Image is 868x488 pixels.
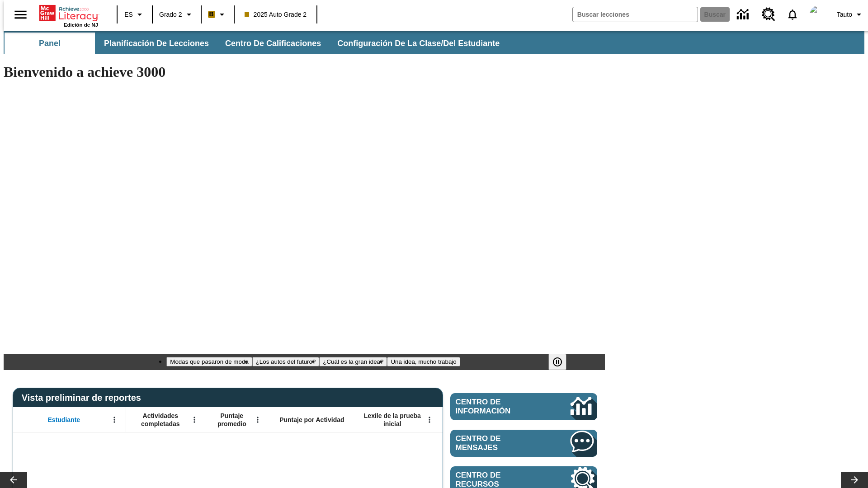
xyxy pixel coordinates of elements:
[252,357,320,366] button: Diapositiva 2 ¿Los autos del futuro?
[210,412,254,428] span: Puntaje promedio
[756,2,781,27] a: Centro de recursos, Se abrirá en una pestaña nueva.
[39,3,98,28] div: Portada
[833,6,868,23] button: Perfil/Configuración
[108,413,121,427] button: Abrir menú
[450,393,597,420] a: Centro de información
[387,357,460,366] button: Diapositiva 4 Una idea, mucho trabajo
[4,33,508,54] div: Subbarra de navegación
[159,10,182,19] span: Grado 2
[156,6,198,23] button: Grado: Grado 2, Elige un grado
[124,10,133,19] span: ES
[841,472,868,488] button: Carrusel de lecciones, seguir
[64,22,98,28] span: Edición de NJ
[7,1,34,28] button: Abrir el menú lateral
[22,393,146,403] span: Vista preliminar de reportes
[319,357,387,366] button: Diapositiva 3 ¿Cuál es la gran idea?
[330,33,507,54] button: Configuración de la clase/del estudiante
[39,38,61,49] span: Panel
[423,413,436,427] button: Abrir menú
[804,3,833,26] button: Escoja un nuevo avatar
[810,5,828,23] img: avatar image
[837,10,852,19] span: Tauto
[209,9,214,20] span: B
[450,430,597,457] a: Centro de mensajes
[188,413,201,427] button: Abrir menú
[251,413,264,427] button: Abrir menú
[456,434,543,452] span: Centro de mensajes
[218,33,328,54] button: Centro de calificaciones
[39,4,98,22] a: Portada
[573,7,698,22] input: Buscar campo
[548,354,566,370] button: Pausar
[279,416,344,424] span: Puntaje por Actividad
[337,38,500,49] span: Configuración de la clase/del estudiante
[781,3,804,26] a: Notificaciones
[359,412,425,428] span: Lexile de la prueba inicial
[204,6,231,23] button: Boost El color de la clase es anaranjado claro. Cambiar el color de la clase.
[4,64,605,80] h1: Bienvenido a achieve 3000
[548,354,576,370] div: Pausar
[225,38,321,49] span: Centro de calificaciones
[97,33,216,54] button: Planificación de lecciones
[4,31,864,54] div: Subbarra de navegación
[120,6,149,23] button: Lenguaje: ES, Selecciona un idioma
[245,10,307,19] span: 2025 Auto Grade 2
[104,38,209,49] span: Planificación de lecciones
[166,357,252,366] button: Diapositiva 1 Modas que pasaron de moda
[5,33,95,54] button: Panel
[48,416,80,424] span: Estudiante
[731,2,756,27] a: Centro de información
[456,398,540,416] span: Centro de información
[131,412,190,428] span: Actividades completadas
